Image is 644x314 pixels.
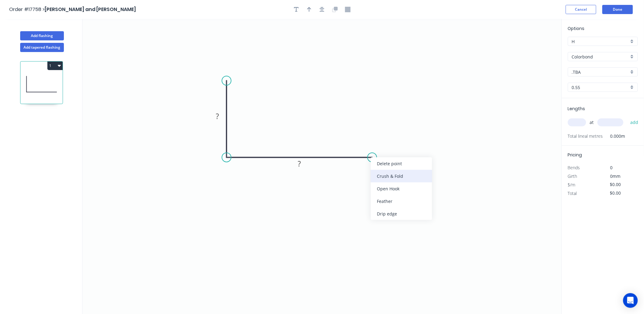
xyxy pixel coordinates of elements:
[572,38,629,45] input: Price level
[298,159,301,169] tspan: ?
[45,6,136,13] span: [PERSON_NAME] and [PERSON_NAME]
[568,152,582,158] span: Pricing
[20,31,64,40] button: Add flashing
[627,117,642,128] button: add
[216,111,219,121] tspan: ?
[572,84,629,91] input: Thickness
[47,62,63,70] button: 1
[572,69,629,75] input: Colour
[603,132,625,140] span: 0.000m
[610,165,613,170] span: 0
[20,43,64,52] button: Add tapered flashing
[568,25,585,32] span: Options
[568,132,603,140] span: Total lineal metres
[371,195,432,207] div: Feather
[568,106,585,112] span: Lengths
[572,54,629,60] input: Material
[566,5,596,14] button: Cancel
[568,165,580,170] span: Bends
[568,173,577,179] span: Girth
[371,182,432,195] div: Open Hook
[623,293,638,308] div: Open Intercom Messenger
[371,207,432,220] div: Drip edge
[602,5,633,14] button: Done
[590,118,594,127] span: at
[610,173,621,179] span: 0mm
[371,157,432,170] div: Delete point
[568,182,576,188] span: $/m
[371,170,432,182] div: Crush & Fold
[568,190,577,196] span: Total
[9,6,45,13] span: Order #17758 >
